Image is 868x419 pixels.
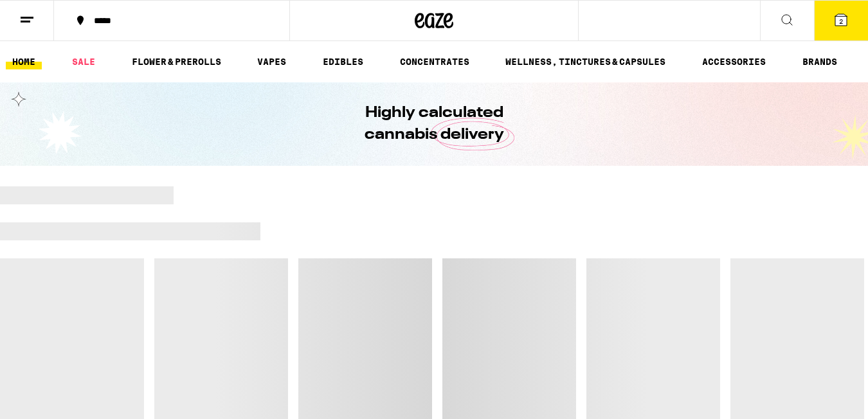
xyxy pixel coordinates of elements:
a: SALE [66,54,102,69]
a: BRANDS [796,54,844,69]
span: 2 [839,17,843,25]
a: HOME [6,54,42,69]
a: WELLNESS, TINCTURES & CAPSULES [499,54,672,69]
a: VAPES [251,54,293,69]
button: 2 [814,1,868,40]
h1: Highly calculated cannabis delivery [328,102,540,146]
a: FLOWER & PREROLLS [125,54,228,69]
a: CONCENTRATES [393,54,476,69]
a: EDIBLES [316,54,370,69]
a: ACCESSORIES [696,54,772,69]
